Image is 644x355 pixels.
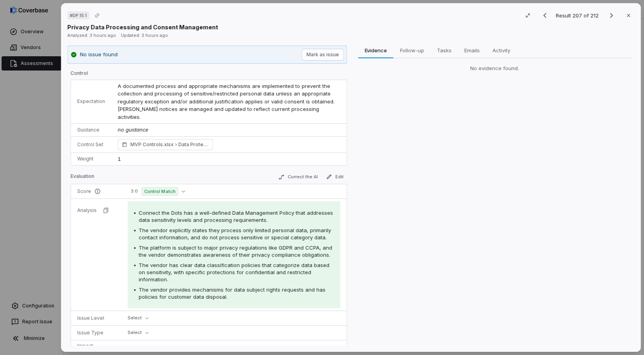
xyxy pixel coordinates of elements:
[275,172,321,182] button: Correct the AI
[77,315,115,321] p: Issue Level
[139,227,331,240] span: The vendor explicitly states they process only limited personal data, primarily contact informati...
[71,173,94,183] p: Evaluation
[537,11,553,20] button: Previous result
[71,70,347,80] p: Control
[118,156,121,162] span: 1
[397,45,427,55] span: Follow-up
[128,313,152,323] button: Select
[67,23,218,31] p: Privacy Data Processing and Consent Management
[302,49,344,61] button: Mark as issue
[70,12,87,19] span: # DP.15.1
[77,188,115,195] p: Score
[77,127,105,133] p: Guidance
[434,45,455,55] span: Tasks
[461,45,483,55] span: Emails
[77,141,105,148] p: Control Set
[556,11,600,20] p: Result 207 of 212
[139,286,326,300] span: The vendor provides mechanisms for data subject rights requests and has policies for customer dat...
[362,45,390,55] span: Evidence
[121,32,168,38] span: Updated: 3 hours ago
[358,65,631,73] div: No evidence found.
[77,207,97,214] p: Analysis
[90,8,105,23] button: Copy link
[77,156,105,162] p: Weight
[604,11,619,20] button: Next result
[67,32,116,38] span: Analyzed: 3 hours ago
[77,98,105,105] p: Expectation
[139,262,330,282] span: The vendor has clear data classification policies that categorize data based on sensitivity, with...
[489,45,514,55] span: Activity
[77,330,115,336] p: Issue Type
[323,172,347,181] button: Edit
[139,244,332,258] span: The platform is subject to major privacy regulations like GDPR and CCPA, and the vendor demonstra...
[80,51,118,59] p: No issue found
[128,187,188,196] button: 3.0Control Match
[128,328,152,338] button: Select
[130,141,209,149] span: MVP Controls.xlsx Data Protection
[118,126,148,133] span: no guidance
[118,83,336,120] span: A documented process and appropriate mechanisms are implemented to prevent the collection and pro...
[141,187,178,196] span: Control Match
[139,210,333,223] span: Connect the Dots has a well-defined Data Management Policy that addresses data sensitivity levels...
